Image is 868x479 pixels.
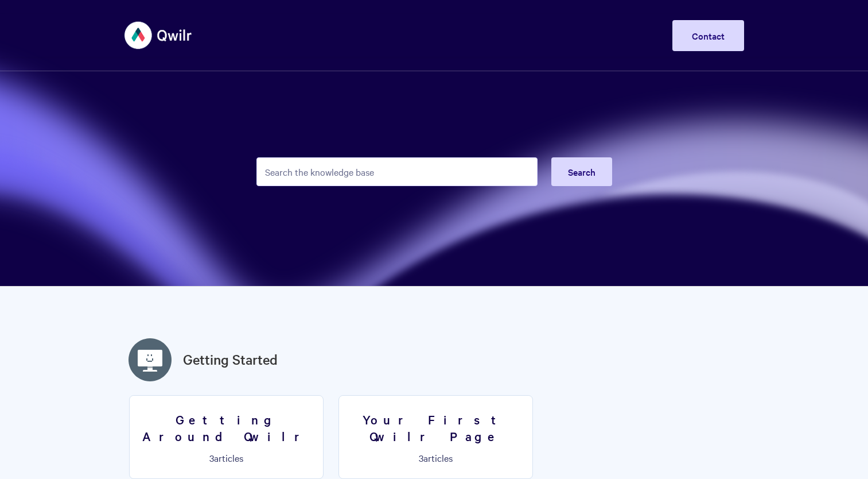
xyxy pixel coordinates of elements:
span: 3 [419,451,423,464]
h3: Your First Qwilr Page [346,411,526,444]
p: articles [346,453,526,463]
a: Getting Started [183,349,278,370]
h3: Getting Around Qwilr [137,411,316,444]
a: Contact [672,20,744,51]
p: articles [137,453,316,463]
span: Search [568,165,595,178]
span: 3 [209,451,214,464]
button: Search [551,157,612,186]
input: Search the knowledge base [256,157,538,186]
img: Qwilr Help Center [124,14,193,57]
a: Getting Around Qwilr 3articles [129,395,324,479]
a: Your First Qwilr Page 3articles [338,395,533,479]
